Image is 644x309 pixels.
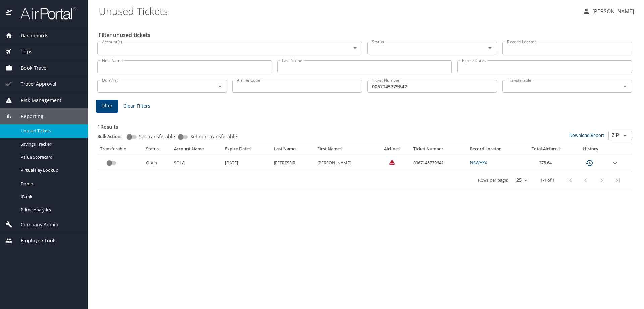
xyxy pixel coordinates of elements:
[12,64,48,72] span: Book Travel
[611,159,619,167] button: expand row
[222,155,271,171] td: [DATE]
[6,7,13,20] img: icon-airportal.png
[190,134,237,139] span: Set non-transferable
[521,143,573,155] th: Total Airfare
[340,147,344,151] button: sort
[21,141,80,147] span: Savings Tracker
[139,134,175,139] span: Set transferable
[12,96,61,104] span: Risk Management
[389,159,395,165] img: Delta Airlines
[121,100,153,112] button: Clear Filters
[470,160,487,166] a: NSWAXX
[21,167,80,173] span: Virtual Pay Lookup
[123,102,150,110] span: Clear Filters
[21,128,80,134] span: Unused Tickets
[620,82,630,91] button: Open
[143,143,171,155] th: Status
[249,147,253,151] button: sort
[12,48,32,55] span: Trips
[12,237,57,244] span: Employee Tools
[557,147,562,151] button: sort
[171,143,222,155] th: Account Name
[540,178,555,182] p: 1-1 of 1
[12,113,43,120] span: Reporting
[315,143,376,155] th: First Name
[12,221,58,228] span: Company Admin
[21,194,80,200] span: IBank
[97,119,632,131] h3: 1 Results
[521,155,573,171] td: 275.64
[21,181,80,187] span: Domo
[511,175,530,185] select: rows per page
[101,102,113,110] span: Filter
[97,133,129,139] p: Bulk Actions:
[97,143,632,189] table: custom pagination table
[478,178,508,182] p: Rows per page:
[411,155,467,171] td: 0067145779642
[590,7,634,15] p: [PERSON_NAME]
[215,82,225,91] button: Open
[271,155,315,171] td: JEFFRESSJR
[271,143,315,155] th: Last Name
[99,1,577,22] h1: Unused Tickets
[13,7,76,20] img: airportal-logo.png
[21,207,80,213] span: Prime Analytics
[620,131,630,140] button: Open
[100,146,141,152] div: Transferable
[12,80,56,88] span: Travel Approval
[398,147,402,151] button: sort
[171,155,222,171] td: SOLA
[143,155,171,171] td: Open
[350,43,360,53] button: Open
[485,43,495,53] button: Open
[467,143,521,155] th: Record Locator
[569,132,604,138] a: Download Report
[96,100,118,113] button: Filter
[580,5,637,17] button: [PERSON_NAME]
[315,155,376,171] td: [PERSON_NAME]
[376,143,411,155] th: Airline
[411,143,467,155] th: Ticket Number
[12,32,48,39] span: Dashboards
[222,143,271,155] th: Expire Date
[573,143,608,155] th: History
[21,154,80,160] span: Value Scorecard
[99,30,633,40] h2: Filter unused tickets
